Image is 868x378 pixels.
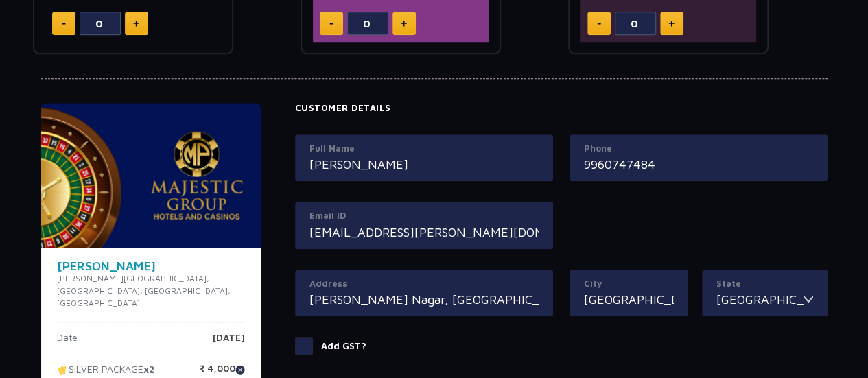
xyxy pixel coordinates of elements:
[309,142,539,156] label: Full Name
[716,277,813,291] label: State
[804,290,813,309] img: toggler icon
[41,103,261,248] img: majesticPride-banner
[57,333,78,353] p: Date
[143,363,154,375] strong: x2
[309,223,539,241] input: Email ID
[309,290,539,309] input: Address
[401,20,407,27] img: plus
[597,23,601,25] img: minus
[133,20,139,27] img: plus
[716,290,804,309] input: State
[213,333,245,353] p: [DATE]
[57,364,69,376] img: tikcet
[584,277,674,291] label: City
[321,340,366,353] p: Add GST?
[309,155,539,174] input: Full Name
[584,290,674,309] input: City
[329,23,333,25] img: minus
[309,277,539,291] label: Address
[584,155,813,174] input: Mobile
[668,20,675,27] img: plus
[309,209,539,223] label: Email ID
[62,23,66,25] img: minus
[57,272,245,309] p: [PERSON_NAME][GEOGRAPHIC_DATA], [GEOGRAPHIC_DATA], [GEOGRAPHIC_DATA], [GEOGRAPHIC_DATA]
[584,142,813,156] label: Phone
[57,260,245,272] h4: [PERSON_NAME]
[295,103,828,114] h4: Customer Details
